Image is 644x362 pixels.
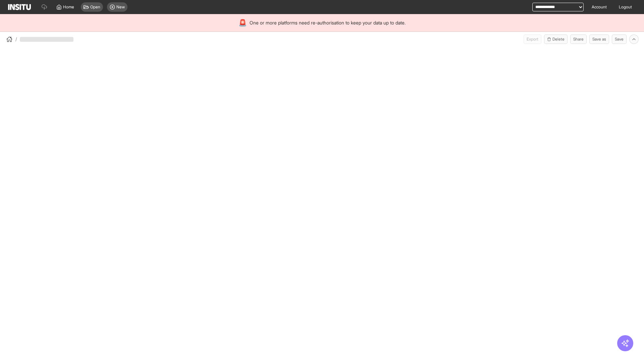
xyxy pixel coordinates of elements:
[90,4,100,10] span: Open
[8,4,31,10] img: Logo
[15,36,17,43] span: /
[5,35,17,43] button: /
[544,35,568,44] button: Delete
[612,35,627,44] button: Save
[63,4,74,10] span: Home
[238,18,247,27] div: 🚨
[524,35,541,44] span: Can currently only export from Insights reports.
[250,19,406,26] span: One or more platforms need re-authorisation to keep your data up to date.
[116,4,125,10] span: New
[570,35,587,44] button: Share
[589,35,609,44] button: Save as
[524,35,541,44] button: Export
